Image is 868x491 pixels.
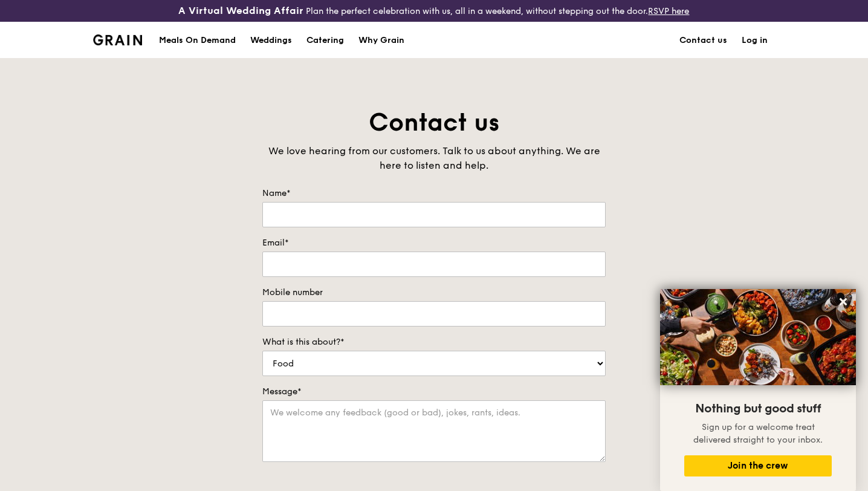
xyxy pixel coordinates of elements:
[648,6,689,16] a: RSVP here
[358,22,404,59] div: Why Grain
[93,34,142,45] img: Grain
[262,187,606,200] label: Name*
[351,22,412,59] a: Why Grain
[262,336,606,348] label: What is this about?*
[734,22,775,59] a: Log in
[693,422,823,445] span: Sign up for a welcome treat delivered straight to your inbox.
[250,22,292,59] div: Weddings
[262,237,606,249] label: Email*
[262,144,606,173] div: We love hearing from our customers. Talk to us about anything. We are here to listen and help.
[243,22,299,59] a: Weddings
[93,21,142,57] a: GrainGrain
[660,289,856,385] img: DSC07876-Edit02-Large.jpeg
[159,22,236,59] div: Meals On Demand
[695,402,821,416] span: Nothing but good stuff
[684,455,832,476] button: Join the crew
[262,287,606,299] label: Mobile number
[178,5,303,17] h3: A Virtual Wedding Affair
[834,292,853,311] button: Close
[299,22,351,59] a: Catering
[306,22,344,59] div: Catering
[144,5,723,17] div: Plan the perfect celebration with us, all in a weekend, without stepping out the door.
[262,386,606,398] label: Message*
[262,106,606,139] h1: Contact us
[672,22,734,59] a: Contact us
